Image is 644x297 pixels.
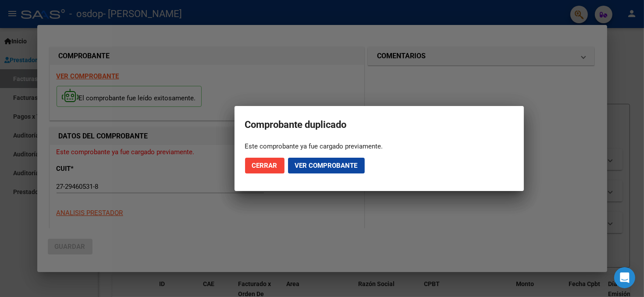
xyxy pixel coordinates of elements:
button: Ver comprobante [288,158,365,173]
div: Open Intercom Messenger [614,267,635,288]
span: Cerrar [252,162,278,170]
h2: Comprobante duplicado [245,117,513,133]
div: Este comprobante ya fue cargado previamente. [245,142,513,151]
span: Ver comprobante [295,162,358,170]
button: Cerrar [245,158,285,173]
